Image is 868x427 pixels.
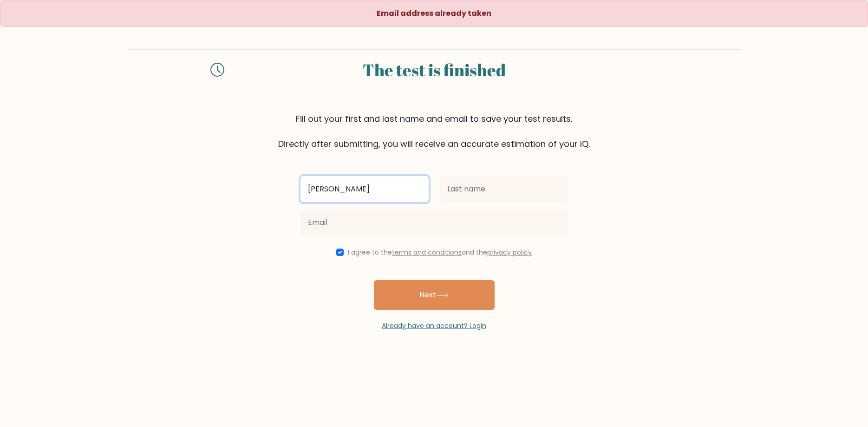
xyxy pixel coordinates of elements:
input: Email [300,210,568,236]
label: I agree to the and the [348,248,532,257]
input: Last name [440,176,568,202]
button: Next [374,280,495,310]
a: privacy policy [487,248,532,257]
div: The test is finished [235,57,633,82]
div: Fill out your first and last name and email to save your test results. Directly after submitting,... [128,112,741,150]
strong: Email address already taken [377,8,491,19]
a: terms and conditions [392,248,462,257]
a: Already have an account? Login [382,321,486,330]
input: First name [300,176,429,202]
